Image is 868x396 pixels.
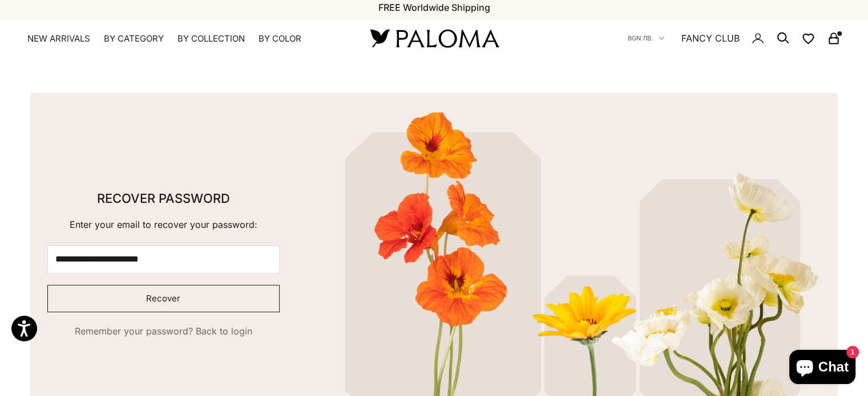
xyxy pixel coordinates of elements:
[27,33,90,44] a: NEW ARRIVALS
[146,292,180,306] span: Recover
[75,325,193,337] span: Remember your password?
[681,31,740,46] a: FANCY CLUB
[196,325,252,337] a: Back to login
[177,33,245,44] summary: By Collection
[628,20,841,56] nav: Secondary navigation
[628,33,664,43] button: BGN лв.
[628,33,653,43] span: BGN лв.
[786,350,859,387] inbox-online-store-chat: Shopify online store chat
[259,33,301,44] summary: By Color
[47,189,279,208] h1: Recover password
[47,285,279,312] button: Recover
[27,33,343,44] nav: Primary navigation
[104,33,164,44] summary: By Category
[47,217,279,232] p: Enter your email to recover your password:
